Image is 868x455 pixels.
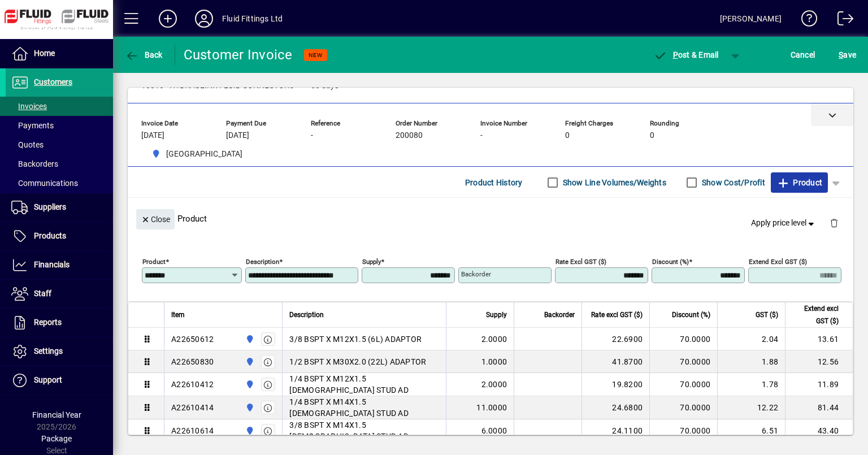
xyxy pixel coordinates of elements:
td: 70.0000 [649,373,717,396]
span: Products [34,231,66,240]
td: 11.89 [785,373,853,396]
a: Staff [6,280,113,308]
span: [GEOGRAPHIC_DATA] [166,148,242,160]
div: 19.8200 [589,379,643,390]
a: Payments [6,116,113,135]
span: Backorders [11,159,58,168]
span: 1/4 BSPT X M12X1.5 [DEMOGRAPHIC_DATA] STUD AD [289,373,439,396]
mat-label: Discount (%) [652,258,689,266]
div: Fluid Fittings Ltd [222,10,283,28]
span: Extend excl GST ($) [792,302,839,327]
span: Home [34,49,55,58]
span: Item [171,309,185,321]
span: 3/8 BSPT X M12X1.5 (6L) ADAPTOR [289,333,422,345]
div: 24.6800 [589,402,643,413]
a: Financials [6,251,113,279]
span: AUCKLAND [147,147,247,161]
span: Communications [11,179,78,188]
span: ave [839,46,856,64]
a: Support [6,366,113,395]
mat-label: Description [246,258,279,266]
span: Backorder [544,309,575,321]
span: AUCKLAND [242,333,255,345]
span: AUCKLAND [242,378,255,391]
td: 81.44 [785,396,853,419]
span: Discount (%) [672,309,710,321]
a: Logout [829,2,854,39]
mat-label: Extend excl GST ($) [749,258,807,266]
span: Cancel [791,46,815,64]
span: Invoices [11,102,47,111]
span: 0 [565,131,570,140]
div: A22650612 [171,333,214,345]
a: Knowledge Base [793,2,818,39]
div: A22610614 [171,425,214,436]
span: Rate excl GST ($) [591,309,643,321]
span: - [311,131,313,140]
span: Quotes [11,140,44,149]
mat-label: Supply [362,258,381,266]
span: Staff [34,289,51,298]
span: 6.0000 [481,425,507,436]
div: A22610412 [171,379,214,390]
app-page-header-button: Close [133,214,177,224]
span: Payments [11,121,54,130]
span: 1/2 BSPT X M30X2.0 (22L) ADAPTOR [289,356,426,367]
a: Communications [6,174,113,193]
span: NEW [309,51,323,59]
button: Profile [186,8,222,29]
mat-label: Product [142,258,166,266]
a: Backorders [6,154,113,174]
span: 200080 [396,131,423,140]
div: Customer Invoice [184,46,293,64]
span: Back [125,50,163,59]
td: 43.40 [785,419,853,443]
td: 1.78 [717,373,785,396]
span: Support [34,375,62,384]
span: Reports [34,318,62,327]
a: Suppliers [6,193,113,222]
td: 12.22 [717,396,785,419]
a: Settings [6,337,113,366]
mat-label: Backorder [461,270,491,278]
div: 41.8700 [589,356,643,367]
td: 70.0000 [649,328,717,350]
span: 1/4 BSPT X M14X1.5 [DEMOGRAPHIC_DATA] STUD AD [289,396,439,419]
label: Show Line Volumes/Weights [561,177,666,188]
span: 2.0000 [481,379,507,390]
span: Product [776,174,822,192]
td: 2.04 [717,328,785,350]
button: Apply price level [747,213,821,233]
span: 11.0000 [476,402,507,413]
span: GST ($) [756,309,778,321]
span: AUCKLAND [242,424,255,437]
span: 2.0000 [481,333,507,345]
td: 70.0000 [649,419,717,443]
a: Invoices [6,97,113,116]
span: Description [289,309,324,321]
mat-label: Rate excl GST ($) [555,258,606,266]
td: 70.0000 [649,396,717,419]
span: Product History [465,174,523,192]
app-page-header-button: Back [113,45,175,65]
div: [PERSON_NAME] [720,10,782,28]
span: Customers [34,77,72,86]
td: 6.51 [717,419,785,443]
span: [DATE] [226,131,249,140]
button: Product [771,172,828,193]
a: Products [6,222,113,250]
div: Product [128,198,853,239]
button: Add [150,8,186,29]
a: Home [6,40,113,68]
button: Save [836,45,859,65]
span: P [673,50,678,59]
td: 1.88 [717,350,785,373]
button: Close [136,209,175,229]
div: 24.1100 [589,425,643,436]
span: Financial Year [32,410,81,419]
span: Financials [34,260,70,269]
a: Reports [6,309,113,337]
button: Back [122,45,166,65]
td: 12.56 [785,350,853,373]
span: Package [41,434,72,443]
